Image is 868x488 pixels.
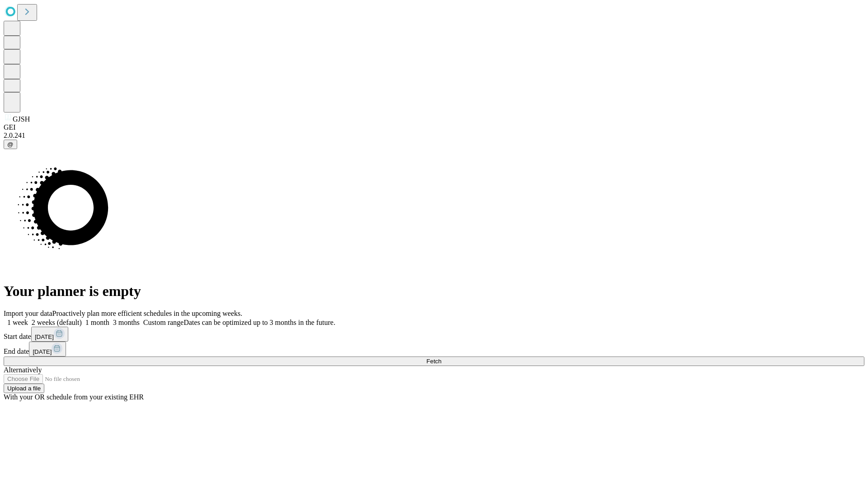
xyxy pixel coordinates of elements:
span: Fetch [426,358,441,365]
span: Alternatively [4,366,42,374]
div: GEI [4,123,864,131]
div: 2.0.241 [4,131,864,140]
div: Start date [4,327,864,342]
h1: Your planner is empty [4,283,864,300]
button: [DATE] [31,327,68,342]
span: @ [7,141,14,148]
button: Fetch [4,357,864,366]
span: 3 months [113,319,140,326]
span: Import your data [4,310,52,317]
span: [DATE] [35,333,54,340]
span: 1 month [85,319,109,326]
span: Dates can be optimized up to 3 months in the future. [184,319,335,326]
span: GJSH [13,115,30,123]
span: 1 week [7,319,28,326]
span: Custom range [143,319,184,326]
span: Proactively plan more efficient schedules in the upcoming weeks. [52,310,242,317]
span: With your OR schedule from your existing EHR [4,393,144,401]
div: End date [4,342,864,357]
span: 2 weeks (default) [32,319,82,326]
button: Upload a file [4,384,44,393]
span: [DATE] [33,348,52,355]
button: @ [4,140,17,149]
button: [DATE] [29,342,66,357]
